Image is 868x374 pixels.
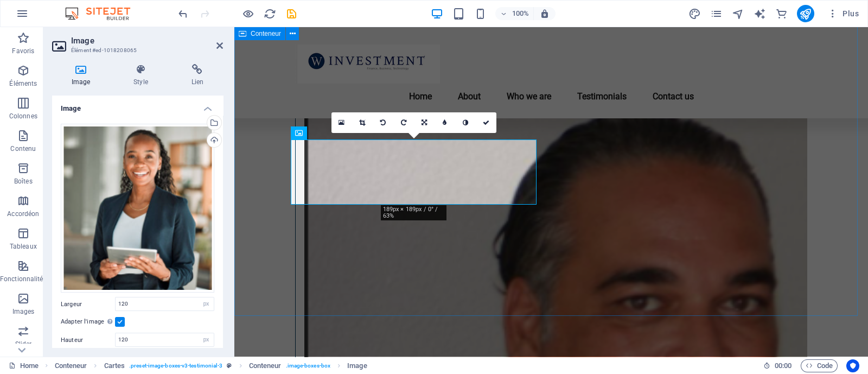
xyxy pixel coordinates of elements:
i: Actualiser la page [264,8,276,20]
button: Cliquez ici pour quitter le mode Aperçu et poursuivre l'édition. [241,7,254,20]
a: Pivoter à gauche 90° [373,112,393,133]
span: Code [806,359,833,372]
label: Largeur [61,301,115,307]
i: Annuler : Modifier l'image (Ctrl+Z) [177,8,189,20]
i: Enregistrer (Ctrl+S) [285,8,298,20]
p: Accordéon [7,210,39,218]
button: text_generator [754,7,767,20]
div: busiensW-lGbJ-U9VUCfljw69b7eqLg.png [61,124,214,293]
a: Échelle de gris [455,112,476,133]
nav: breadcrumb [55,359,367,372]
button: navigator [732,7,745,20]
p: Boîtes [14,177,33,186]
i: Navigateur [732,8,744,20]
span: Cliquez pour sélectionner. Double-cliquez pour modifier. [347,359,367,372]
p: Colonnes [9,112,37,121]
a: Sélectionnez les fichiers depuis le Gestionnaire de fichiers, les photos du stock ou téléversez u... [331,112,352,133]
p: Tableaux [10,242,37,251]
h6: Durée de la session [763,359,792,372]
span: : [782,362,784,370]
span: Cliquez pour sélectionner. Double-cliquez pour modifier. [104,359,125,372]
p: Slider [15,340,32,348]
button: pages [710,7,723,20]
button: commerce [775,7,788,20]
a: Confirmer ( Ctrl ⏎ ) [476,112,496,133]
a: Cliquez pour annuler la sélection. Double-cliquez pour ouvrir Pages. [9,359,39,372]
img: Editor Logo [62,7,144,20]
span: Cliquez pour sélectionner. Double-cliquez pour modifier. [55,359,87,372]
button: reload [263,7,276,20]
span: Plus [827,8,859,19]
button: save [285,7,298,20]
button: undo [176,7,189,20]
p: Contenu [10,144,36,153]
a: Mode rogner [352,112,373,133]
button: Usercentrics [846,359,859,372]
a: Flouter [435,112,455,133]
button: design [688,7,701,20]
label: Adapter l'image [61,315,115,328]
h4: Lien [172,64,223,87]
label: Hauteur [61,337,115,343]
span: 00 00 [775,359,792,372]
button: Plus [823,5,863,22]
i: Lors du redimensionnement, ajuster automatiquement le niveau de zoom en fonction de l'appareil sé... [540,9,550,18]
span: Conteneur [251,30,281,37]
i: Cet élément est une présélection personnalisable. [227,363,232,369]
h3: Élément #ed-1018208065 [71,46,201,55]
p: Éléments [9,79,37,88]
i: Design (Ctrl+Alt+Y) [688,8,701,20]
span: . image-boxes-box [286,359,331,372]
a: Pivoter à droite 90° [393,112,414,133]
span: . preset-image-boxes-v3-testimonial-3 [129,359,222,372]
span: Cliquez pour sélectionner. Double-cliquez pour modifier. [249,359,282,372]
i: Pages (Ctrl+Alt+S) [710,8,723,20]
p: Favoris [12,47,34,55]
i: AI Writer [754,8,766,20]
button: 100% [495,7,534,20]
h4: Image [52,96,223,115]
a: Modifier l'orientation [414,112,435,133]
h6: 100% [512,7,529,20]
button: Code [801,359,838,372]
h2: Image [71,36,223,46]
button: publish [797,5,814,22]
h4: Style [114,64,171,87]
p: Images [12,307,35,316]
i: Publier [799,8,812,20]
i: E-commerce [775,8,788,20]
h4: Image [52,64,114,87]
